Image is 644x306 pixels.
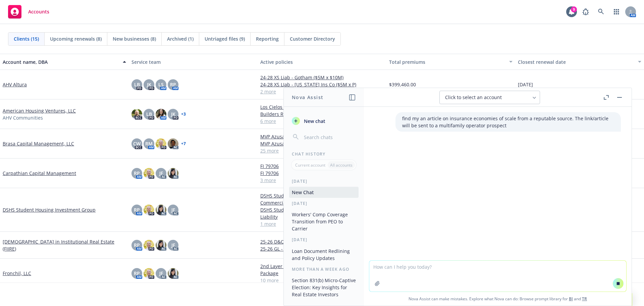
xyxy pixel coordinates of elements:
[171,206,175,213] span: JF
[330,162,353,168] p: All accounts
[134,206,140,213] span: RP
[205,35,245,42] span: Untriaged files (9)
[129,54,258,70] button: Service team
[144,240,154,251] img: photo
[133,140,141,147] span: CW
[292,94,323,101] h1: Nova Assist
[134,170,140,177] span: RP
[610,5,623,18] a: Switch app
[159,270,163,277] span: JF
[386,54,515,70] button: Total premiums
[289,275,359,300] button: Section 831(b) Micro-Captive Election: Key Insights for Real Estate Investors
[168,268,178,279] img: photo
[146,111,152,118] span: LB
[3,114,43,121] span: AHV Communities
[3,58,119,65] div: Account name, DBA
[260,58,384,65] div: Active policies
[389,81,416,88] span: $399,460.00
[3,170,76,177] a: Carpathian Capital Management
[260,111,384,118] a: Builders Risk
[171,111,175,118] span: JK
[167,35,194,42] span: Archived (1)
[289,209,359,234] button: Workers' Comp Coverage Transition from PEO to Carrier
[367,292,629,306] span: Nova Assist can make mistakes. Explore what Nova can do: Browse prompt library for and
[134,242,140,249] span: RP
[260,133,384,140] a: MVP Azusa Foothill LLC | Excess $1M x $5M
[260,88,384,95] a: 2 more
[260,206,384,220] a: DSHS Student Housing Investment Group - Excess Liability
[389,58,505,65] div: Total premiums
[518,81,533,88] span: [DATE]
[3,107,76,114] a: American Housing Ventures, LLC
[50,35,102,42] span: Upcoming renewals (8)
[3,81,27,88] a: AHV Altura
[289,187,359,198] button: New Chat
[171,242,175,249] span: JF
[290,35,335,42] span: Customer Directory
[260,163,384,170] a: FI 79706
[260,220,384,227] a: 1 more
[144,205,154,215] img: photo
[582,296,587,302] a: TR
[289,115,359,127] button: New chat
[260,192,384,206] a: DSHS Student Housing Investment Group - Commercial Property
[303,132,356,142] input: Search chats
[260,103,384,111] a: Los Cielos Builders Risk
[289,246,359,264] button: Loan Document Redlining and Policy Updates
[260,245,384,252] a: 25-26 GL - NIAC
[156,205,166,215] img: photo
[284,178,364,184] div: [DATE]
[113,35,156,42] span: New businesses (8)
[256,35,279,42] span: Reporting
[134,270,140,277] span: RP
[579,5,592,18] a: Report a Bug
[5,2,52,21] a: Accounts
[284,151,364,157] div: Chat History
[14,35,39,42] span: Clients (15)
[28,9,49,14] span: Accounts
[284,201,364,206] div: [DATE]
[3,206,96,213] a: DSHS Student Housing Investment Group
[260,263,384,270] a: 2nd Layer - $10M x $5M
[168,138,178,149] img: photo
[260,270,384,277] a: Package
[260,238,384,245] a: 25-26 D&O and EPL
[260,147,384,154] a: 25 more
[181,112,186,116] a: + 3
[260,81,384,88] a: 24-28 XS LIab - [US_STATE] Ins Co ($5M x P)
[3,238,126,252] a: [DEMOGRAPHIC_DATA] in Institutional Real Estate (FIIRE)
[439,91,540,104] button: Click to select an account
[260,170,384,177] a: FI 79706
[147,81,151,88] span: JK
[156,138,166,149] img: photo
[144,168,154,179] img: photo
[3,270,31,277] a: Fronchil, LLC
[260,177,384,184] a: 3 more
[284,266,364,272] div: More than a week ago
[260,118,384,125] a: 6 more
[402,115,614,129] p: find my an article on insurance economies of scale from a reputable source. The link/article will...
[518,58,634,65] div: Closest renewal date
[571,6,577,12] div: 9
[260,277,384,284] a: 10 more
[594,5,608,18] a: Search
[168,168,178,179] img: photo
[258,54,386,70] button: Active policies
[260,140,384,147] a: MVP Azusa Foothill LLC
[144,268,154,279] img: photo
[158,81,164,88] span: LS
[445,94,502,101] span: Click to select an account
[156,109,166,120] img: photo
[303,118,325,125] span: New chat
[131,109,142,120] img: photo
[284,237,364,243] div: [DATE]
[295,162,325,168] p: Current account
[131,58,255,65] div: Service team
[260,74,384,81] a: 24-28 XS Liab - Gotham ($5M x $10M)
[134,81,140,88] span: LB
[156,240,166,251] img: photo
[170,81,176,88] span: RP
[3,140,74,147] a: Brasa Capital Management, LLC
[569,296,573,302] a: BI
